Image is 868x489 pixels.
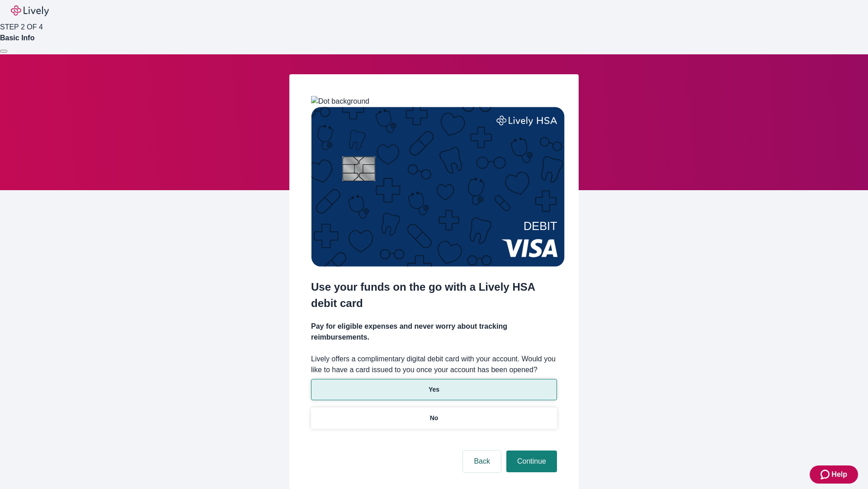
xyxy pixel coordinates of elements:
[311,407,557,429] button: No
[311,279,557,312] h2: Use your funds on the go with a Lively HSA debit card
[429,385,439,394] p: Yes
[821,469,831,480] svg: Zendesk support icon
[311,96,369,107] img: Dot background
[831,469,847,480] span: Help
[430,413,439,423] p: No
[463,451,501,472] button: Back
[311,379,557,400] button: Yes
[311,321,557,343] h4: Pay for eligible expenses and never worry about tracking reimbursements.
[311,354,557,375] label: Lively offers a complimentary digital debit card with your account. Would you like to have a card...
[810,465,858,484] button: Zendesk support iconHelp
[11,5,49,16] img: Lively
[506,451,557,472] button: Continue
[311,107,565,267] img: Debit card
